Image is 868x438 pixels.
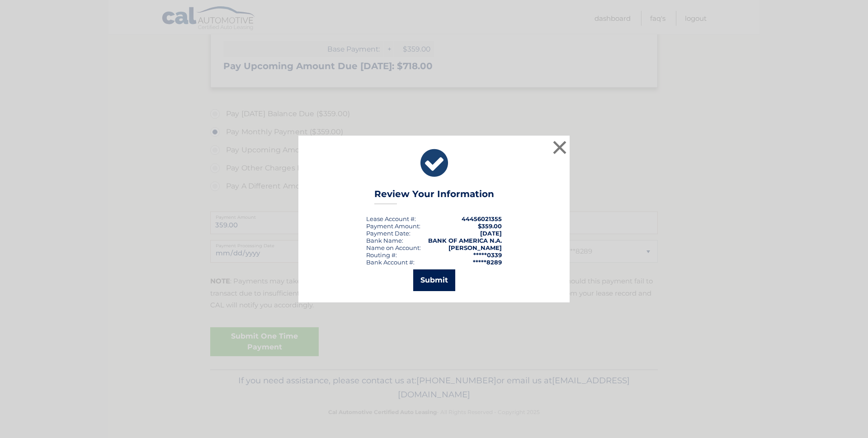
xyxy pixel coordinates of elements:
button: × [551,138,569,156]
span: [DATE] [480,230,502,237]
strong: 44456021355 [462,215,502,222]
span: $359.00 [478,222,502,230]
button: Submit [413,269,455,291]
div: Routing #: [366,251,397,259]
div: Name on Account: [366,244,421,251]
div: Payment Amount: [366,222,420,230]
span: Payment Date [366,230,409,237]
strong: [PERSON_NAME] [448,244,502,251]
div: Bank Account #: [366,259,415,266]
strong: BANK OF AMERICA N.A. [428,237,502,244]
div: : [366,230,410,237]
div: Bank Name: [366,237,403,244]
h3: Review Your Information [374,188,494,204]
div: Lease Account #: [366,215,416,222]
